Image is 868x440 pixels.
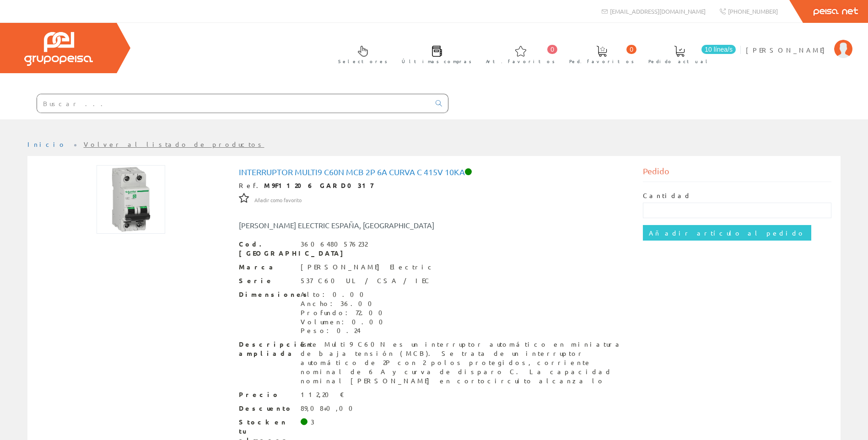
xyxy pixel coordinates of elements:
div: Peso: 0.24 [301,326,388,335]
div: Ref. [239,181,630,190]
span: [PHONE_NUMBER] [728,7,778,15]
div: 112,20 € [301,390,345,399]
a: [PERSON_NAME] [746,38,852,47]
span: [EMAIL_ADDRESS][DOMAIN_NAME] [610,7,706,15]
span: Descripción ampliada [239,340,294,358]
div: Este Multi9 C60N es un interruptor automático en miniatura de baja tensión (MCB). Se trata de un ... [301,340,630,386]
div: Alto: 0.00 [301,290,388,299]
span: Selectores [338,57,388,66]
a: Volver al listado de productos [84,140,264,148]
span: Dimensiones [239,290,294,299]
span: Marca [239,263,294,272]
span: 10 línea/s [701,45,736,54]
span: Pedido actual [648,57,711,66]
span: Ped. favoritos [569,57,634,66]
a: Selectores [329,38,392,70]
a: Añadir como favorito [254,195,302,204]
span: Últimas compras [402,57,472,66]
a: Últimas compras [393,38,476,70]
span: 0 [626,45,636,54]
strong: M9F11206 GARD0317 [264,181,373,189]
span: Art. favoritos [486,57,555,66]
div: 537 C60 UL / CSA / IEC [301,276,431,285]
span: Cod. [GEOGRAPHIC_DATA] [239,240,294,258]
span: Precio [239,390,294,399]
div: [PERSON_NAME] Electric [301,263,435,272]
img: Foto artículo Interruptor Multi9 C60n Mcb 2p 6a curva C 415v 10ka (150x150) [97,165,165,234]
div: 3606480576232 [301,240,367,249]
label: Cantidad [643,191,691,200]
span: Serie [239,276,294,285]
a: Inicio [27,140,66,148]
div: 89,08+0,00 [301,404,358,413]
input: Buscar ... [37,94,430,113]
div: [PERSON_NAME] ELECTRIC ESPAÑA, [GEOGRAPHIC_DATA] [232,220,468,231]
div: Pedido [643,165,831,182]
span: [PERSON_NAME] [746,45,830,54]
input: Añadir artículo al pedido [643,225,811,241]
h1: Interruptor Multi9 C60n Mcb 2p 6a curva C 415v 10ka [239,167,630,177]
span: Descuento [239,404,294,413]
div: Profundo: 72.00 [301,308,388,317]
span: 0 [547,45,557,54]
a: 10 línea/s Pedido actual [639,38,738,70]
div: Ancho: 36.00 [301,299,388,308]
img: Grupo Peisa [24,32,93,66]
div: Volumen: 0.00 [301,317,388,327]
div: 3 [311,418,314,427]
span: Añadir como favorito [254,197,302,204]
